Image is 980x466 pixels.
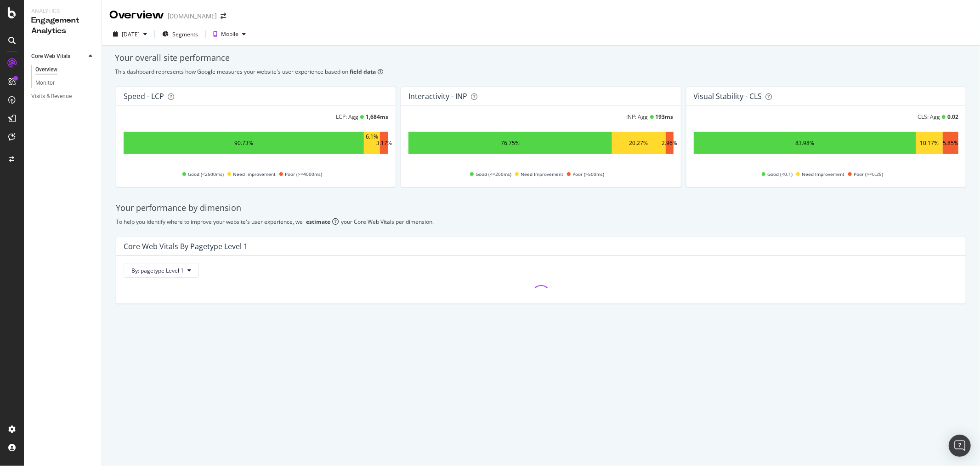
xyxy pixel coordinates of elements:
a: Visits & Revenue [31,92,95,101]
div: Core Web Vitals [31,52,70,61]
div: 3.17% [376,139,392,147]
div: 20.27% [629,139,648,147]
button: Mobile [210,27,249,41]
span: Poor (>=0.25) [854,169,883,180]
span: Good (<=200ms) [476,169,511,180]
div: Engagement Analytics [31,15,94,36]
div: [DOMAIN_NAME] [168,12,217,21]
div: 10.17% [920,139,939,147]
div: 6.1% [366,133,378,153]
div: [DATE] [122,30,140,38]
div: 5.85% [943,139,958,147]
div: Speed - LCP [124,92,164,101]
div: 83.98% [795,139,814,147]
div: arrow-right-arrow-left [221,13,226,19]
div: 2.96% [662,139,677,147]
div: 76.75% [501,139,520,147]
span: Good (<2500ms) [188,169,224,180]
div: Monitor [35,78,55,88]
div: Interactivity - INP [408,92,467,101]
span: Need Improvement [521,169,563,180]
div: Core Web Vitals By pagetype Level 1 [124,242,248,251]
div: 90.73% [234,139,253,147]
button: By: pagetype Level 1 [124,263,199,278]
div: CLS: Agg [918,113,940,121]
a: Monitor [35,78,95,88]
span: Need Improvement [233,169,276,180]
div: Visits & Revenue [31,92,72,101]
div: 193 ms [656,113,674,121]
div: INP: Agg [627,113,648,121]
span: Poor (>=4000ms) [285,169,322,180]
div: Mobile [221,31,238,37]
div: Your performance by dimension [116,202,966,214]
a: Core Web Vitals [31,52,86,61]
div: Visual Stability - CLS [694,92,762,101]
div: Overview [35,65,57,75]
div: 0.02 [947,113,958,121]
b: field data [350,68,376,76]
div: 1,684 ms [366,113,388,121]
div: Open Intercom Messenger [949,435,971,457]
div: LCP: Agg [336,113,358,121]
span: By: pagetype Level 1 [131,267,184,274]
span: Good (<0.1) [767,169,793,180]
div: This dashboard represents how Google measures your website's user experience based on [115,68,967,76]
a: Overview [35,65,95,75]
div: To help you identify where to improve your website's user experience, we your Core Web Vitals per... [116,218,966,226]
div: Overview [109,7,164,23]
span: Segments [172,30,198,38]
div: Your overall site performance [115,52,967,64]
div: estimate [306,218,330,226]
span: Need Improvement [802,169,844,180]
div: Analytics [31,7,94,15]
button: [DATE] [109,27,151,41]
button: Segments [159,27,202,41]
span: Poor (>500ms) [572,169,604,180]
